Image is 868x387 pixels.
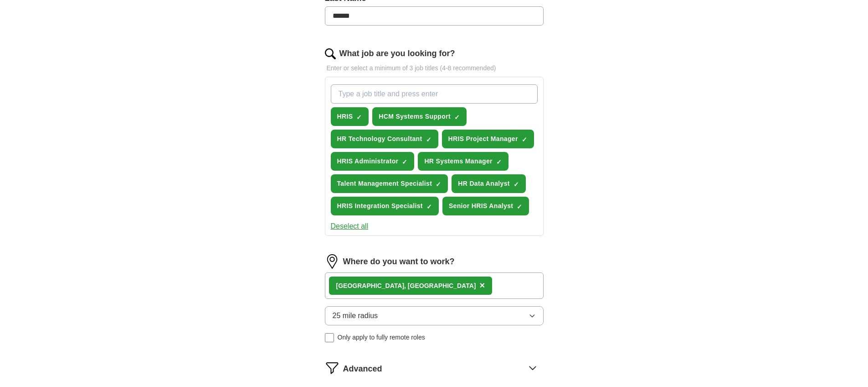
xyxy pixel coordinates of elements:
[479,280,485,290] span: ×
[331,130,438,148] button: HR Technology Consultant✓
[379,112,451,121] span: HCM Systems Support
[517,203,522,210] span: ✓
[337,112,353,121] span: HRIS
[325,63,544,73] p: Enter or select a minimum of 3 job titles (4-8 recommended)
[442,197,529,215] button: Senior HRIS Analyst✓
[331,197,439,215] button: HRIS Integration Specialist✓
[337,201,423,211] span: HRIS Integration Specialist
[336,282,405,289] strong: [GEOGRAPHIC_DATA]
[325,361,339,375] img: filter
[356,114,362,121] span: ✓
[331,221,369,232] button: Deselect all
[331,107,369,126] button: HRIS✓
[424,157,492,166] span: HR Systems Manager
[402,158,407,166] span: ✓
[454,114,460,121] span: ✓
[479,279,485,293] button: ×
[339,47,455,60] label: What job are you looking for?
[337,134,422,144] span: HR Technology Consultant
[436,181,441,188] span: ✓
[442,130,534,148] button: HRIS Project Manager✓
[448,134,518,144] span: HRIS Project Manager
[325,306,544,325] button: 25 mile radius
[325,254,339,269] img: location.png
[496,158,502,166] span: ✓
[343,256,455,268] label: Where do you want to work?
[458,179,510,188] span: HR Data Analyst
[452,174,526,193] button: HR Data Analyst✓
[338,333,425,342] span: Only apply to fully remote roles
[325,48,336,59] img: search.png
[337,157,399,166] span: HRIS Administrator
[343,363,382,375] span: Advanced
[372,107,467,126] button: HCM Systems Support✓
[522,136,527,143] span: ✓
[449,201,514,211] span: Senior HRIS Analyst
[514,181,519,188] span: ✓
[325,333,334,342] input: Only apply to fully remote roles
[331,174,448,193] button: Talent Management Specialist✓
[333,310,378,321] span: 25 mile radius
[426,136,431,143] span: ✓
[337,179,432,188] span: Talent Management Specialist
[336,281,476,291] div: , [GEOGRAPHIC_DATA]
[331,84,538,104] input: Type a job title and press enter
[331,152,415,171] button: HRIS Administrator✓
[418,152,508,171] button: HR Systems Manager✓
[426,203,432,210] span: ✓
